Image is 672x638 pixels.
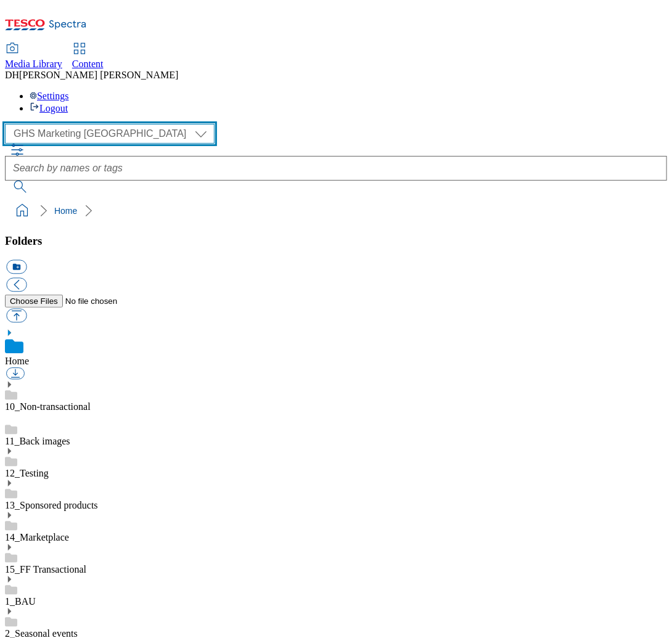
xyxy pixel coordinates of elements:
a: 12_Testing [5,468,49,478]
a: 15_FF Transactional [5,564,86,575]
a: Settings [30,91,69,101]
span: DH [5,70,19,80]
span: Media Library [5,59,62,69]
h3: Folders [5,234,667,248]
a: Logout [30,103,68,113]
input: Search by names or tags [5,156,667,181]
a: 13_Sponsored products [5,500,98,510]
a: Media Library [5,44,62,70]
a: 14_Marketplace [5,532,69,542]
a: Content [72,44,104,70]
nav: breadcrumb [5,199,667,223]
span: Content [72,59,104,69]
a: 10_Non-transactional [5,401,91,412]
span: [PERSON_NAME] [PERSON_NAME] [19,70,178,80]
a: 1_BAU [5,596,36,607]
a: Home [5,356,29,366]
a: 11_Back images [5,436,70,446]
a: Home [54,206,77,216]
a: home [12,201,32,221]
